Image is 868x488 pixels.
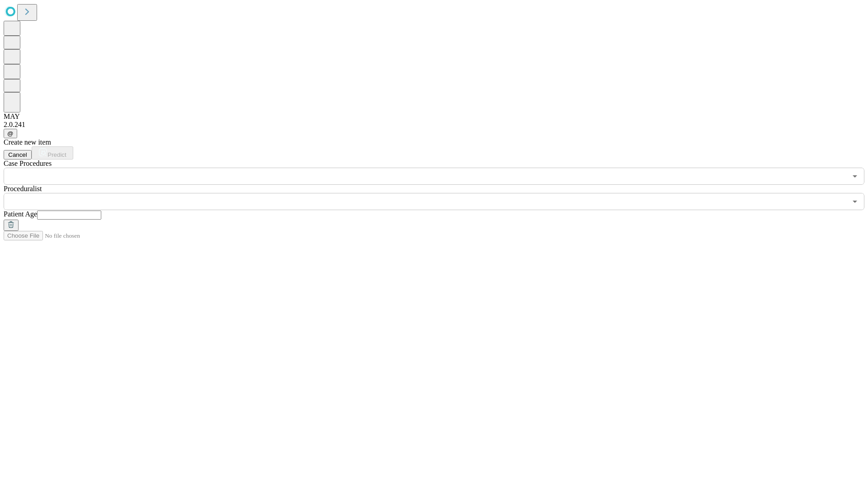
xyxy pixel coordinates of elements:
[4,185,42,192] span: Proceduralist
[4,129,17,138] button: @
[4,160,52,167] span: Scheduled Procedure
[4,113,864,121] div: MAY
[4,210,37,218] span: Patient Age
[47,151,66,158] span: Predict
[7,130,14,137] span: @
[4,150,32,160] button: Cancel
[32,146,73,160] button: Predict
[4,138,51,146] span: Create new item
[849,170,861,183] button: Open
[4,121,864,129] div: 2.0.241
[849,195,861,208] button: Open
[8,151,27,158] span: Cancel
